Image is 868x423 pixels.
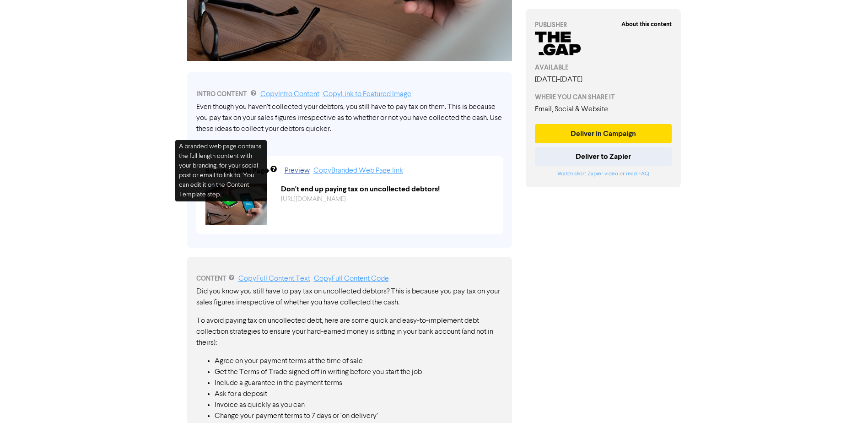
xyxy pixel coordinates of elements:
[196,315,503,348] p: To avoid paying tax on uncollected debt, here are some quick and easy-to-implement debt collectio...
[196,142,503,152] div: LINKED CONTENT
[196,102,503,135] div: Even though you haven’t collected your debtors, you still have to pay tax on them. This is becaus...
[175,140,267,201] div: A branded web page contains the full length content with your branding, for your social post or e...
[260,91,319,98] a: Copy Intro Content
[822,379,868,423] iframe: Chat Widget
[621,21,672,28] strong: About this content
[314,275,389,282] a: Copy Full Content Code
[557,171,618,177] a: Watch short Zapier video
[323,91,411,98] a: Copy Link to Featured Image
[238,275,310,282] a: Copy Full Content Text
[274,184,501,195] div: Don't end up paying tax on uncollected debtors!
[535,104,672,115] div: Email, Social & Website
[196,273,503,284] div: CONTENT
[215,411,503,422] li: Change your payment terms to 7 days or ‘on delivery’
[626,171,649,177] a: read FAQ
[535,170,672,178] div: or
[281,196,346,202] a: [URL][DOMAIN_NAME]
[535,20,672,30] div: PUBLISHER
[196,286,503,308] p: Did you know you still have to pay tax on uncollected debtors? This is because you pay tax on you...
[215,356,503,367] li: Agree on your payment terms at the time of sale
[535,92,672,102] div: WHERE YOU CAN SHARE IT
[215,378,503,389] li: Include a guarantee in the payment terms
[196,89,503,100] div: INTRO CONTENT
[313,167,403,174] a: Copy Branded Web Page link
[274,195,501,204] div: https://public2.bomamarketing.com/cp/3zxnSaBLVMASB3ocax4tRO?sa=DrelUOFr
[215,367,503,378] li: Get the Terms of Trade signed off in writing before you start the job
[535,124,672,143] button: Deliver in Campaign
[535,74,672,85] div: [DATE] - [DATE]
[535,147,672,166] button: Deliver to Zapier
[215,389,503,400] li: Ask for a deposit
[285,167,310,174] a: Preview
[215,400,503,411] li: Invoice as quickly as you can
[535,63,672,72] div: AVAILABLE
